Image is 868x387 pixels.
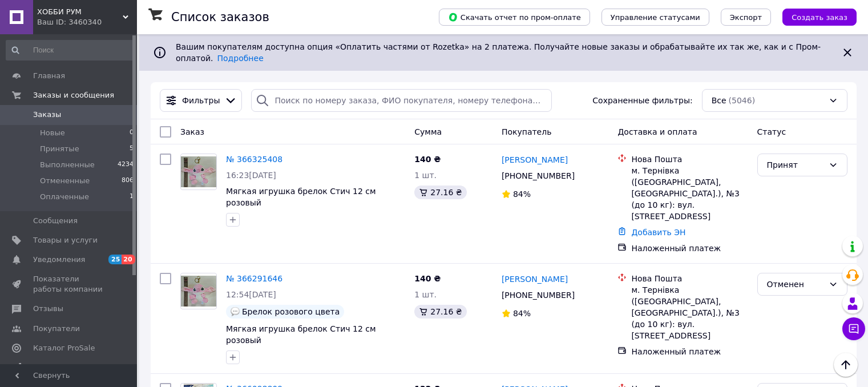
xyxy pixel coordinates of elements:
span: 1 шт. [414,171,437,180]
span: Фильтры [182,95,220,106]
span: Заказы [33,110,61,120]
span: 5 [130,144,134,154]
span: 1 шт. [414,290,437,299]
span: Заказы и сообщения [33,90,114,100]
button: Скачать отчет по пром-оплате [439,9,590,26]
div: 27.16 ₴ [414,186,466,199]
span: 84% [513,309,531,318]
span: Скачать отчет по пром-оплате [448,12,581,22]
button: Наверх [834,353,858,377]
span: Товары и услуги [33,235,98,245]
span: 25 [108,255,122,264]
div: [PHONE_NUMBER] [499,168,577,184]
span: 1 [130,192,134,202]
span: Принятые [40,144,79,154]
div: Нова Пошта [631,273,748,284]
a: [PERSON_NAME] [502,273,568,285]
span: 20 [122,255,135,264]
input: Поиск по номеру заказа, ФИО покупателя, номеру телефона, Email, номеру накладной [251,89,552,112]
div: Принят [767,159,824,171]
input: Поиск [6,40,135,61]
a: Подробнее [217,54,264,63]
span: Сохраненные фильтры: [592,95,692,106]
span: 806 [122,176,134,186]
span: Брелок розового цвета [242,307,340,316]
span: Уведомления [33,255,85,265]
div: м. Тернівка ([GEOGRAPHIC_DATA], [GEOGRAPHIC_DATA].), №3 (до 10 кг): вул. [STREET_ADDRESS] [631,284,748,341]
div: Ваш ID: 3460340 [37,17,137,27]
span: 0 [130,128,134,138]
div: Наложенный платеж [631,346,748,357]
span: Отзывы [33,304,63,314]
button: Управление статусами [601,9,709,26]
span: Новые [40,128,65,138]
span: Создать заказ [792,13,847,22]
div: Нова Пошта [631,154,748,165]
a: Фото товару [180,273,217,309]
span: Вашим покупателям доступна опция «Оплатить частями от Rozetka» на 2 платежа. Получайте новые зака... [176,42,821,63]
span: Сообщения [33,216,78,226]
a: Добавить ЭН [631,228,685,237]
span: (5046) [729,96,756,105]
div: м. Тернівка ([GEOGRAPHIC_DATA], [GEOGRAPHIC_DATA].), №3 (до 10 кг): вул. [STREET_ADDRESS] [631,165,748,222]
img: Фото товару [181,156,216,187]
span: 4234 [118,160,134,170]
span: ХОББИ РУМ [37,7,123,17]
h1: Список заказов [171,10,269,24]
a: № 366291646 [226,274,282,283]
img: :speech_balloon: [231,307,240,316]
span: Все [712,95,726,106]
div: Наложенный платеж [631,243,748,254]
span: Главная [33,71,65,81]
span: 12:54[DATE] [226,290,276,299]
span: 84% [513,190,531,199]
a: Создать заказ [771,12,857,21]
span: Выполненные [40,160,95,170]
span: Заказ [180,127,204,136]
a: [PERSON_NAME] [502,154,568,166]
div: 27.16 ₴ [414,305,466,319]
div: Отменен [767,278,824,291]
a: Фото товару [180,154,217,190]
span: Сумма [414,127,442,136]
span: Оплаченные [40,192,89,202]
span: Аналитика [33,362,75,373]
div: [PHONE_NUMBER] [499,287,577,303]
span: Показатели работы компании [33,274,106,295]
span: Покупатели [33,324,80,334]
a: Мягкая игрушка брелок Стич 12 см розовый [226,187,376,207]
span: 140 ₴ [414,274,441,283]
button: Экспорт [721,9,771,26]
span: 16:23[DATE] [226,171,276,180]
a: № 366325408 [226,155,282,164]
a: Мягкая игрушка брелок Стич 12 см розовый [226,324,376,345]
span: Доставка и оплата [617,127,697,136]
span: Каталог ProSale [33,343,95,353]
button: Чат с покупателем [842,317,865,340]
span: Управление статусами [611,13,700,22]
span: Экспорт [730,13,762,22]
span: Статус [757,127,786,136]
img: Фото товару [181,276,216,307]
span: 140 ₴ [414,155,441,164]
button: Создать заказ [782,9,857,26]
span: Покупатель [502,127,552,136]
span: Отмененные [40,176,90,186]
